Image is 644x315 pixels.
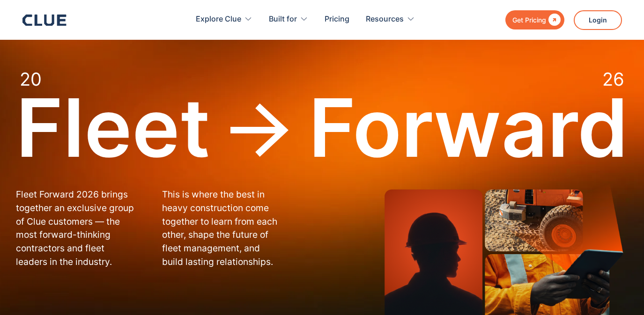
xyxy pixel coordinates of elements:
div: Forward [309,88,628,168]
div: Built for [269,5,297,34]
p: Fleet Forward 2026 brings together an exclusive group of Clue customers — the most forward-thinki... [16,188,135,268]
div: 20 [20,70,42,88]
a: Pricing [325,5,349,34]
div: Built for [269,5,308,34]
div: Resources [366,5,415,34]
div: 26 [602,70,624,88]
a: Login [574,10,622,30]
div:  [546,14,561,26]
a: Get Pricing [505,10,564,29]
div: Get Pricing [512,14,546,26]
div: Resources [366,5,404,34]
div: Fleet [16,88,210,168]
p: This is where the best in heavy construction come together to learn from each other, shape the fu... [162,188,281,268]
div: Explore Clue [196,5,252,34]
div: Explore Clue [196,5,241,34]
